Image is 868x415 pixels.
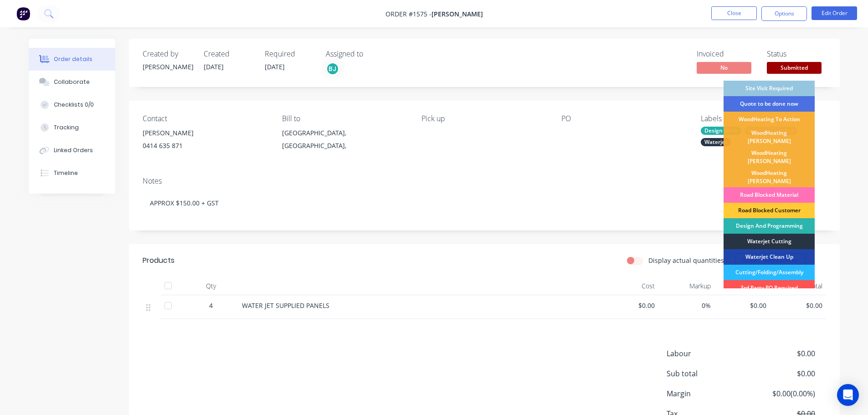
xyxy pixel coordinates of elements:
[143,255,175,266] div: Products
[667,388,748,399] span: Margin
[209,301,213,310] span: 4
[143,127,267,139] div: [PERSON_NAME]
[724,147,815,167] div: WoodHeating [PERSON_NAME]
[724,218,815,234] div: Design And Programming
[143,127,267,156] div: [PERSON_NAME]0414 635 871
[143,139,267,152] div: 0414 635 871
[724,280,815,296] div: 3rd Party PO Required
[143,189,826,217] div: APPROX $150.00 + GST
[265,50,315,58] div: Required
[767,62,822,73] span: Submitted
[29,162,115,184] button: Timeline
[837,384,859,406] div: Open Intercom Messenger
[143,177,826,185] div: Notes
[204,50,254,58] div: Created
[767,62,822,76] button: Submitted
[648,256,724,265] label: Display actual quantities
[718,301,767,310] span: $0.00
[724,234,815,249] div: Waterjet Cutting
[603,277,659,295] div: Cost
[667,348,748,359] span: Labour
[724,127,815,147] div: WoodHeating [PERSON_NAME]
[774,301,822,310] span: $0.00
[662,301,711,310] span: 0%
[761,6,807,21] button: Options
[143,50,193,58] div: Created by
[724,249,815,265] div: Waterjet Clean Up
[54,146,93,154] div: Linked Orders
[747,388,815,399] span: $0.00 ( 0.00 %)
[724,187,815,203] div: Road Blocked Material
[242,301,329,310] span: WATER JET SUPPLIED PANELS
[561,114,686,123] div: PO
[658,277,714,295] div: Markup
[326,50,417,58] div: Assigned to
[385,10,431,18] span: Order #1575 -
[282,114,407,123] div: Bill to
[767,50,826,58] div: Status
[697,62,751,73] span: No
[697,50,756,58] div: Invoiced
[29,48,115,71] button: Order details
[54,55,92,63] div: Order details
[54,78,90,86] div: Collaborate
[714,277,770,295] div: Price
[701,114,826,123] div: Labels
[54,123,79,132] div: Tracking
[812,6,857,20] button: Edit Order
[701,138,731,146] div: Waterjet
[724,203,815,218] div: Road Blocked Customer
[54,101,94,109] div: Checklists 0/0
[724,167,815,187] div: WoodHeating [PERSON_NAME]
[606,301,655,310] span: $0.00
[54,169,78,177] div: Timeline
[747,368,815,379] span: $0.00
[29,116,115,139] button: Tracking
[667,368,748,379] span: Sub total
[724,265,815,280] div: Cutting/Folding/Assembly
[204,62,224,71] span: [DATE]
[282,127,407,152] div: [GEOGRAPHIC_DATA], [GEOGRAPHIC_DATA],
[724,81,815,96] div: Site Visit Required
[724,112,815,127] div: WoodHeating To Action
[184,277,238,295] div: Qty
[711,6,757,20] button: Close
[701,127,741,135] div: Design Work
[747,348,815,359] span: $0.00
[421,114,546,123] div: Pick up
[282,127,407,156] div: [GEOGRAPHIC_DATA], [GEOGRAPHIC_DATA],
[16,7,30,20] img: Factory
[326,62,339,76] button: BJ
[265,62,285,71] span: [DATE]
[143,62,193,72] div: [PERSON_NAME]
[724,96,815,112] div: Quote to be done now
[143,114,267,123] div: Contact
[29,71,115,93] button: Collaborate
[431,10,483,18] span: [PERSON_NAME]
[29,139,115,162] button: Linked Orders
[29,93,115,116] button: Checklists 0/0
